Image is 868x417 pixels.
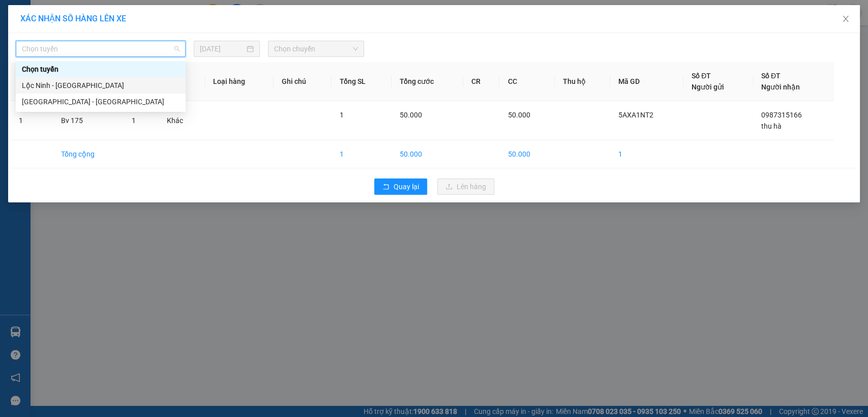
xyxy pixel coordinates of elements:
div: Sài Gòn - Lộc Ninh [16,94,186,110]
span: 1 [340,111,344,119]
th: Ghi chú [274,62,332,101]
span: Người gửi [692,83,724,91]
td: 1 [11,101,53,140]
th: Tổng SL [332,62,392,101]
td: 50.000 [499,140,554,168]
button: Close [831,5,860,34]
td: Khác [159,101,205,140]
input: 12/08/2025 [200,43,245,54]
span: 1 [132,116,136,125]
td: Tổng cộng [53,140,124,168]
span: 50.000 [400,111,422,119]
span: Chọn chuyến [274,41,357,56]
span: 50.000 [507,111,530,119]
td: Bv 175 [53,101,124,140]
button: rollbackQuay lại [374,178,427,195]
div: Lộc Ninh - Sài Gòn [16,77,186,94]
th: CR [463,62,499,101]
span: XÁC NHẬN SỐ HÀNG LÊN XE [20,14,126,23]
td: 1 [332,140,392,168]
span: Người nhận [761,83,800,91]
td: 50.000 [392,140,463,168]
th: STT [11,62,53,101]
span: thu hà [761,122,782,130]
span: 5AXA1NT2 [618,111,653,119]
div: Chọn tuyến [22,64,179,75]
th: CC [499,62,554,101]
th: Thu hộ [555,62,611,101]
span: Số ĐT [761,72,781,80]
th: Tổng cước [392,62,463,101]
span: Quay lại [394,181,419,192]
span: Chọn tuyến [22,41,179,56]
span: close [842,15,850,23]
span: rollback [382,183,390,191]
div: Chọn tuyến [16,61,186,77]
th: Mã GD [610,62,683,101]
button: uploadLên hàng [437,178,494,195]
div: [GEOGRAPHIC_DATA] - [GEOGRAPHIC_DATA] [22,96,179,107]
span: Số ĐT [692,72,711,80]
td: 1 [610,140,683,168]
span: 0987315166 [761,111,802,119]
th: Loại hàng [205,62,274,101]
div: Lộc Ninh - [GEOGRAPHIC_DATA] [22,80,179,91]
